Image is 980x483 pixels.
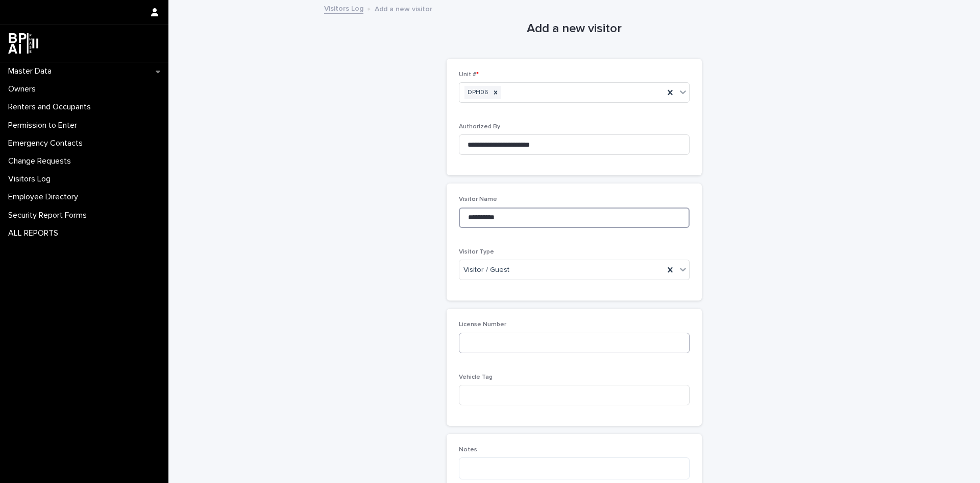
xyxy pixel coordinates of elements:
[463,265,509,275] span: Visitor / Guest
[4,211,95,220] p: Security Report Forms
[4,174,59,184] p: Visitors Log
[459,124,500,130] span: Authorized By
[4,84,44,94] p: Owners
[459,321,506,328] span: License Number
[459,249,494,255] span: Visitor Type
[4,228,66,238] p: ALL REPORTS
[459,72,479,78] span: Unit #
[447,21,702,36] h1: Add a new visitor
[459,196,497,202] span: Visitor Name
[459,447,477,453] span: Notes
[4,102,99,112] p: Renters and Occupants
[4,192,86,202] p: Employee Directory
[4,139,91,148] p: Emergency Contacts
[4,156,79,166] p: Change Requests
[8,33,38,54] img: dwgmcNfxSF6WIOOXiGgu
[459,374,493,380] span: Vehicle Tag
[324,2,363,14] a: Visitors Log
[375,3,432,14] p: Add a new visitor
[4,121,85,130] p: Permission to Enter
[464,86,490,100] div: DPH06
[4,66,60,76] p: Master Data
